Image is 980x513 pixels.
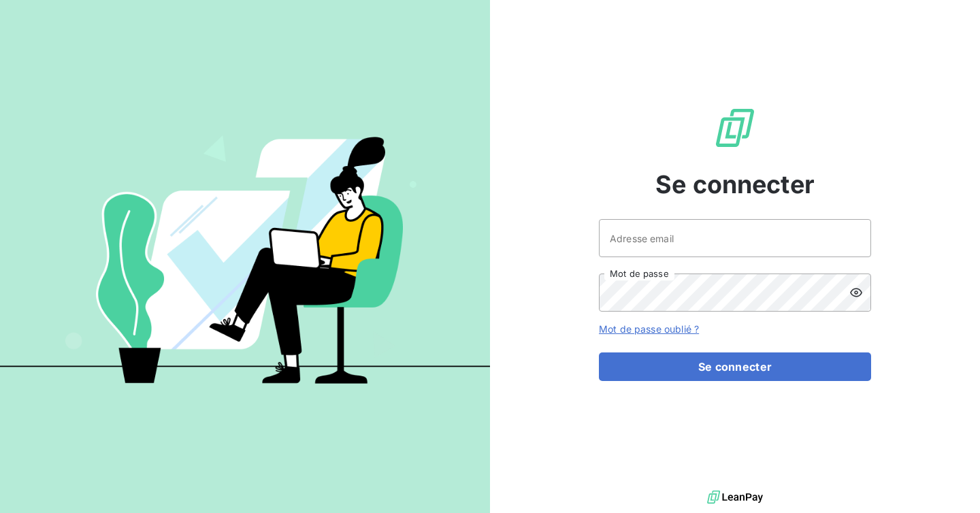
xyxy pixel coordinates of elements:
span: Se connecter [655,166,815,203]
button: Se connecter [599,352,871,381]
a: Mot de passe oublié ? [599,323,699,335]
img: Logo LeanPay [713,106,757,150]
input: placeholder [599,219,871,257]
img: logo [707,487,763,508]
